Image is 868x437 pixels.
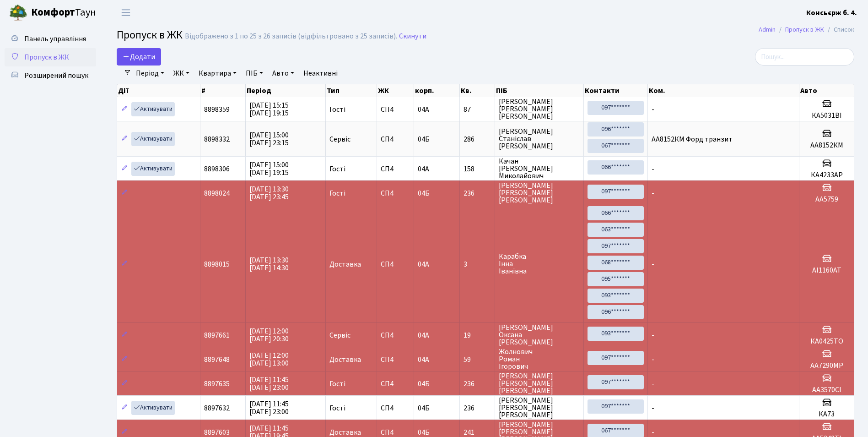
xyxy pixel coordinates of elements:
span: Пропуск в ЖК [117,27,183,43]
span: Гості [329,165,345,173]
span: [DATE] 15:00 [DATE] 19:15 [249,160,289,178]
span: [PERSON_NAME] Станіслав [PERSON_NAME] [499,128,579,150]
span: СП4 [381,136,410,143]
span: 236 [464,190,491,197]
span: Доставка [329,429,361,436]
span: - [652,355,654,365]
span: 236 [464,404,491,412]
h5: АА3570СІ [803,386,850,394]
span: [PERSON_NAME] [PERSON_NAME] [PERSON_NAME] [499,98,579,120]
span: - [652,104,654,115]
span: Жолнович Роман Ігорович [499,348,579,370]
span: Таун [31,5,96,21]
a: Активувати [131,102,175,116]
span: 04А [418,164,429,174]
span: Панель управління [24,34,86,44]
a: Період [132,66,168,81]
span: Розширений пошук [24,71,88,81]
h5: АА5759 [803,195,850,204]
span: Качан [PERSON_NAME] Миколайович [499,158,579,180]
th: ЖК [377,84,414,97]
span: 8897648 [204,355,230,365]
th: корп. [414,84,460,97]
span: 236 [464,380,491,388]
span: СП4 [381,429,410,436]
a: Неактивні [300,66,341,81]
a: Активувати [131,162,175,176]
span: 59 [464,356,491,363]
span: СП4 [381,261,410,268]
h5: AA7290MP [803,361,850,370]
a: Активувати [131,401,175,415]
span: - [652,379,654,389]
span: [DATE] 12:00 [DATE] 13:00 [249,350,289,368]
span: 8898332 [204,134,230,144]
h5: АА8152КМ [803,141,850,150]
span: [PERSON_NAME] Оксана [PERSON_NAME] [499,324,579,346]
span: СП4 [381,165,410,173]
span: 04Б [418,379,430,389]
span: СП4 [381,356,410,363]
th: ПІБ [495,84,583,97]
span: 04Б [418,403,430,413]
span: - [652,330,654,340]
th: Контакти [584,84,648,97]
span: 04А [418,330,429,340]
span: 8898359 [204,104,230,115]
span: 3 [464,261,491,268]
span: Гості [329,404,345,412]
span: СП4 [381,106,410,113]
span: - [652,188,654,198]
a: Квартира [195,66,240,81]
a: Пропуск в ЖК [785,25,824,34]
span: [DATE] 11:45 [DATE] 23:00 [249,375,289,393]
span: [DATE] 15:00 [DATE] 23:15 [249,130,289,148]
a: Admin [759,25,776,34]
h5: КА73 [803,410,850,419]
a: ПІБ [242,66,267,81]
a: Консьєрж б. 4. [806,7,857,18]
span: Сервіс [329,332,350,339]
span: 8897635 [204,379,230,389]
span: 241 [464,429,491,436]
span: Пропуск в ЖК [24,52,69,62]
span: Сервіс [329,136,350,143]
span: 8897661 [204,330,230,340]
h5: КА4233АР [803,171,850,180]
span: [DATE] 13:30 [DATE] 14:30 [249,255,289,273]
span: [DATE] 13:30 [DATE] 23:45 [249,184,289,202]
th: # [200,84,246,97]
span: 8898306 [204,164,230,174]
div: Відображено з 1 по 25 з 26 записів (відфільтровано з 25 записів). [185,32,397,41]
a: Панель управління [5,30,96,48]
nav: breadcrumb [745,20,868,39]
span: СП4 [381,190,410,197]
h5: AI1160AT [803,266,850,275]
h5: КА5031ВІ [803,111,850,120]
span: 158 [464,165,491,173]
a: Розширений пошук [5,66,96,85]
span: Карабка Інна Іванівна [499,253,579,275]
span: Гості [329,106,345,113]
span: [DATE] 11:45 [DATE] 23:00 [249,399,289,417]
span: Додати [123,52,155,62]
th: Період [246,84,325,97]
a: Пропуск в ЖК [5,48,96,66]
span: Гості [329,190,345,197]
a: Активувати [131,132,175,146]
a: ЖК [170,66,193,81]
img: logo.png [9,4,27,22]
span: - [652,403,654,413]
th: Тип [326,84,377,97]
span: 04Б [418,134,430,144]
span: 04А [418,259,429,269]
span: СП4 [381,380,410,388]
span: 8898024 [204,188,230,198]
span: - [652,259,654,269]
th: Ком. [648,84,800,97]
span: [PERSON_NAME] [PERSON_NAME] [PERSON_NAME] [499,397,579,419]
th: Дії [117,84,200,97]
b: Консьєрж б. 4. [806,8,857,18]
span: СП4 [381,404,410,412]
span: 8898015 [204,259,230,269]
